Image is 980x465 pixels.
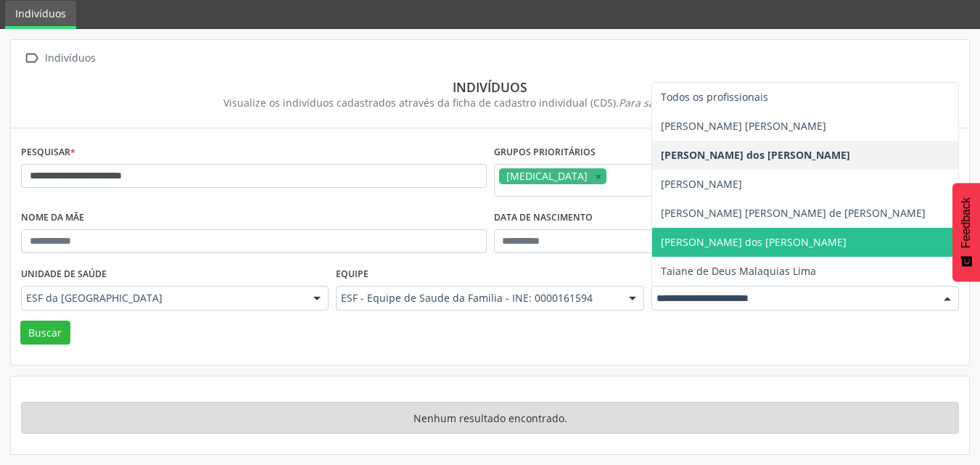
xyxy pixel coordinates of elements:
[506,169,588,183] span: [MEDICAL_DATA]
[619,96,757,110] i: Para saber mais,
[21,207,84,229] label: Nome da mãe
[21,402,959,434] div: Nenhum resultado encontrado.
[336,263,368,286] label: Equipe
[661,264,816,278] span: Taiane de Deus Malaquias Lima
[341,291,614,305] span: ESF - Equipe de Saude da Familia - INE: 0000161594
[661,206,926,220] span: [PERSON_NAME] [PERSON_NAME] de [PERSON_NAME]
[494,207,593,229] label: Data de nascimento
[494,141,596,164] label: Grupos prioritários
[661,177,742,191] span: [PERSON_NAME]
[661,119,826,133] span: [PERSON_NAME] [PERSON_NAME]
[42,48,98,69] div: Indivíduos
[952,183,980,281] button: Feedback - Mostrar pesquisa
[21,48,42,69] i: 
[31,79,949,95] div: Indivíduos
[661,90,768,104] span: Todos os profissionais
[20,321,70,345] button: Buscar
[661,148,850,162] span: [PERSON_NAME] dos [PERSON_NAME]
[21,263,107,286] label: Unidade de saúde
[21,48,98,69] a:  Indivíduos
[5,1,76,29] a: Indivíduos
[960,197,973,248] span: Feedback
[31,95,949,110] div: Visualize os indivíduos cadastrados através da ficha de cadastro individual (CDS).
[21,141,75,164] label: Pesquisar
[26,291,299,305] span: ESF da [GEOGRAPHIC_DATA]
[661,235,847,249] span: [PERSON_NAME] dos [PERSON_NAME]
